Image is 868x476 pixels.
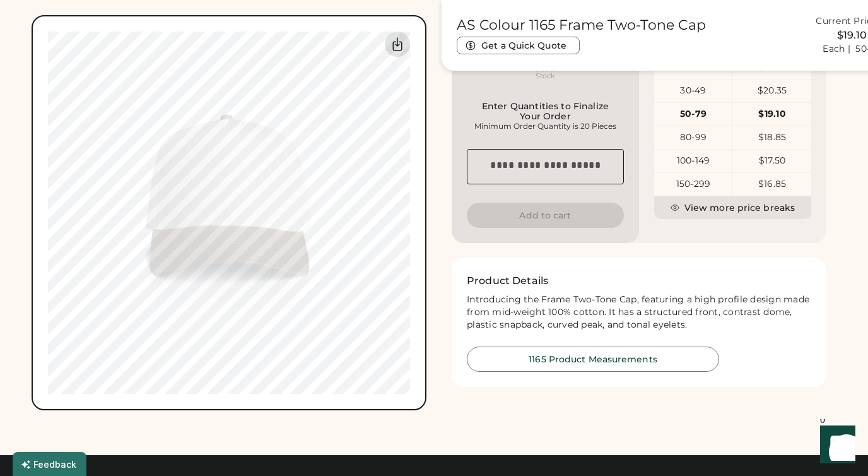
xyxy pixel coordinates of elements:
div: 100-149 [654,155,732,167]
button: 1165 Product Measurements [467,347,719,372]
div: $17.50 [733,155,811,167]
div: Out of Stock [514,66,577,80]
iframe: Front Chat [808,419,862,473]
div: $19.10 [733,108,811,121]
button: Get a Quick Quote [457,37,580,54]
h1: AS Colour 1165 Frame Two-Tone Cap [457,16,706,34]
div: 30-49 [654,85,732,97]
div: 80-99 [654,131,732,144]
div: $16.85 [733,178,811,191]
div: Introducing the Frame Two-Tone Cap, featuring a high profile design made from mid-weight 100% cot... [467,294,811,331]
div: Enter Quantities to Finalize Your Order [471,101,620,121]
button: View more price breaks [654,196,811,219]
div: 150-299 [654,178,732,191]
h2: Product Details [467,273,548,289]
div: $20.35 [733,85,811,97]
button: Add to cart [467,203,624,228]
div: Minimum Order Quantity is 20 Pieces [471,121,620,131]
div: 50-79 [654,108,732,121]
div: $18.85 [733,131,811,144]
div: Download Front Mockup [385,32,410,57]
